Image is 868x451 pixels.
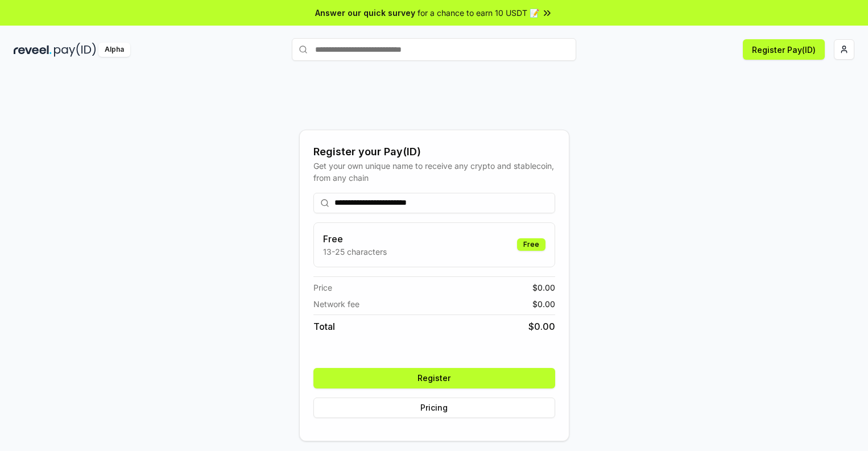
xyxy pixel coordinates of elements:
[14,43,52,57] img: reveel_dark
[313,282,332,293] span: Price
[313,160,555,184] div: Get your own unique name to receive any crypto and stablecoin, from any chain
[315,7,415,19] span: Answer our quick survey
[743,39,825,60] button: Register Pay(ID)
[313,320,335,333] span: Total
[532,282,555,293] span: $ 0.00
[313,368,555,388] button: Register
[98,43,130,57] div: Alpha
[323,246,387,258] p: 13-25 characters
[313,144,555,160] div: Register your Pay(ID)
[313,298,359,310] span: Network fee
[517,238,545,251] div: Free
[313,398,555,418] button: Pricing
[323,232,387,246] h3: Free
[528,320,555,333] span: $ 0.00
[418,7,539,19] span: for a chance to earn 10 USDT 📝
[54,43,96,57] img: pay_id
[532,298,555,310] span: $ 0.00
